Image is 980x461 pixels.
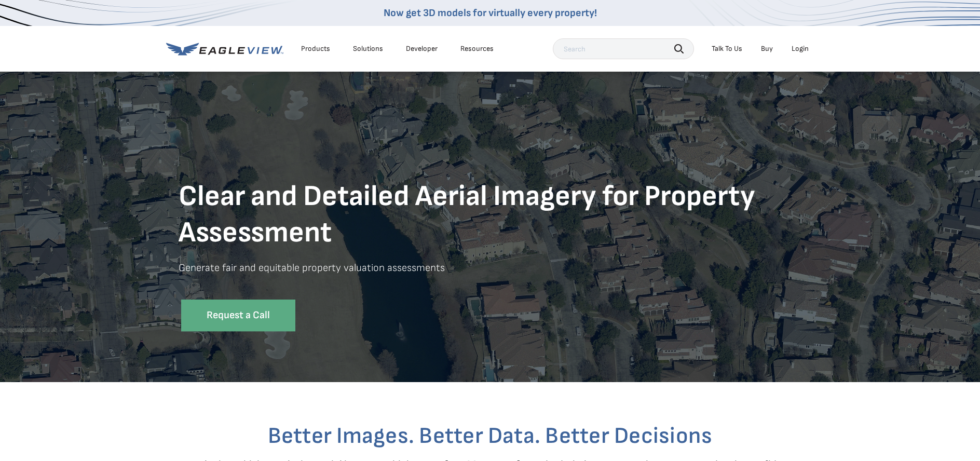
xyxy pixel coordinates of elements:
[384,7,597,19] a: Now get 3D models for virtually every property!
[792,44,809,53] div: Login
[553,38,694,59] input: Search
[406,44,438,53] a: Developer
[712,44,742,53] div: Talk To Us
[761,44,773,53] a: Buy
[179,142,801,251] h1: Clear and Detailed Aerial Imagery for Property Assessment
[353,44,383,53] div: Solutions
[179,260,801,292] p: Generate fair and equitable property valuation assessments
[181,300,295,331] a: Request a Call
[186,422,794,450] h2: Better Images. Better Data. Better Decisions
[301,44,330,53] div: Products
[460,44,494,53] div: Resources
